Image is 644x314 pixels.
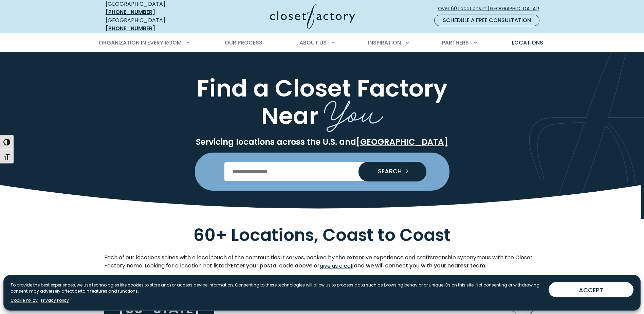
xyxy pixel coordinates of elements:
[368,39,401,47] span: Inspiration
[197,72,447,105] span: Find a Closet Factory
[512,39,543,47] span: Locations
[106,16,204,33] div: [GEOGRAPHIC_DATA]
[356,136,448,147] a: [GEOGRAPHIC_DATA]
[434,15,539,26] a: Schedule a Free Consultation
[261,99,318,132] span: Near
[438,3,545,15] a: Over 60 Locations in [GEOGRAPHIC_DATA]!
[442,39,469,47] span: Partners
[270,4,355,29] img: Closet Factory Logo
[324,85,383,135] span: You
[225,39,262,47] span: Our Process
[104,254,540,271] p: Each of our locations shines with a local touch of the communities it serves, backed by the exten...
[224,162,420,181] input: Enter Postal Code
[438,5,545,12] span: Over 60 Locations in [GEOGRAPHIC_DATA]!
[106,8,155,16] a: [PHONE_NUMBER]
[319,262,354,271] a: give us a call
[99,39,182,47] span: Organization in Every Room
[41,297,69,303] a: Privacy Policy
[11,297,38,303] a: Cookie Policy
[358,162,426,181] button: Search our Nationwide Locations
[11,282,543,294] p: To provide the best experiences, we use technologies like cookies to store and/or access device i...
[372,168,402,174] span: SEARCH
[231,262,486,269] strong: Enter your postal code above or and we will connect you with your nearest team.
[106,24,155,32] a: [PHONE_NUMBER]
[549,282,633,297] button: ACCEPT
[104,137,540,147] p: Servicing locations across the U.S. and
[299,39,327,47] span: About Us
[94,33,550,52] nav: Primary Menu
[194,223,451,247] span: 60+ Locations, Coast to Coast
